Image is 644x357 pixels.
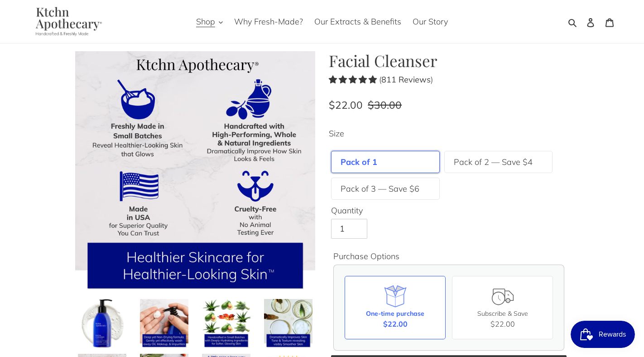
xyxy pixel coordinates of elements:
a: Our Extracts & Benefits [310,14,406,29]
span: $22.00 [329,98,363,111]
div: One-time purchase [366,309,424,318]
label: Quantity [331,204,567,217]
label: Pack of 2 — Save $4 [454,156,533,168]
span: $22.00 [383,318,408,329]
label: Pack of 3 — Save $6 [341,183,419,195]
label: Size [329,127,569,140]
a: Why Fresh-Made? [230,14,308,29]
span: Subscribe & Save [477,309,528,318]
img: Ktchn Apothecary [25,7,109,36]
label: Pack of 1 [341,156,377,168]
button: Shop [192,14,227,29]
legend: Purchase Options [333,250,399,262]
img: Facial Cleanser [75,51,315,291]
b: 811 Reviews [381,74,431,85]
span: 4.77 stars [329,74,379,85]
s: $30.00 [368,98,402,111]
span: Our Story [413,16,448,27]
a: Our Story [408,14,452,29]
span: Our Extracts & Benefits [314,16,401,27]
span: $22.00 [490,319,515,328]
img: Load image into Gallery viewer, Facial Cleanser [263,298,313,348]
span: Why Fresh-Made? [234,16,303,27]
img: Load image into Gallery viewer, Facial Cleanser [139,298,189,348]
span: Shop [196,16,215,27]
img: Load image into Gallery viewer, Facial Cleanser [77,298,127,348]
span: ( ) [379,74,433,85]
img: Load image into Gallery viewer, Facial Cleanser [201,298,251,348]
h1: Facial Cleanser [329,51,569,70]
iframe: Button to open loyalty program pop-up [571,321,635,348]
